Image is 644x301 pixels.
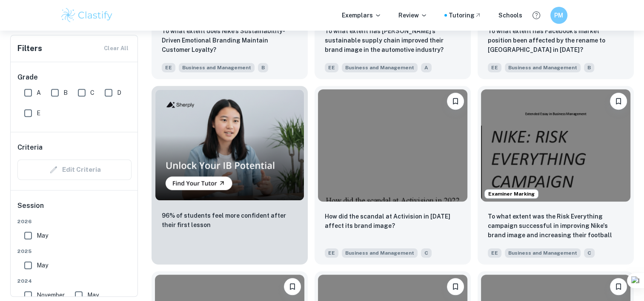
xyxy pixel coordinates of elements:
span: May [87,290,99,300]
p: Review [398,11,427,20]
h6: Filters [17,43,42,54]
a: Schools [498,11,522,20]
span: Business and Management [342,63,418,72]
p: 96% of students feel more confident after their first lesson [162,211,298,230]
button: Bookmark [284,278,301,295]
a: BookmarkHow did the scandal at Activision in 2022 affect its brand image?EEBusiness and ManagementC [315,86,471,264]
span: EE [162,63,175,72]
p: To what extent has Tesla’s sustainable supply chain improved their brand image in the automotive ... [325,26,461,54]
span: 2024 [17,277,132,285]
span: Business and Management [179,63,255,72]
span: Business and Management [505,63,581,72]
span: C [584,248,595,258]
h6: Grade [17,72,132,82]
p: Exemplars [342,11,381,20]
img: Business and Management EE example thumbnail: To what extent was the Risk Everything c [481,89,630,201]
h6: PM [554,11,564,20]
p: How did the scandal at Activision in 2022 affect its brand image? [325,212,461,230]
span: EE [325,248,338,258]
span: D [117,88,121,97]
span: May [37,231,48,240]
img: Clastify logo [60,7,114,24]
span: A [421,63,432,72]
a: Tutoring [449,11,481,20]
span: B [63,88,68,97]
button: PM [550,7,567,24]
img: Thumbnail [155,89,304,200]
h6: Session [17,201,132,218]
span: A [37,88,41,97]
span: November [37,290,65,300]
span: C [90,88,94,97]
div: Criteria filters are unavailable when searching by topic [17,159,132,180]
button: Bookmark [447,93,464,110]
span: B [584,63,594,72]
a: Thumbnail96% of students feel more confident after their first lesson [152,86,308,264]
span: C [421,248,432,258]
span: Business and Management [342,248,418,258]
span: B [258,63,268,72]
img: Business and Management EE example thumbnail: How did the scandal at Activision in 202 [318,89,467,201]
p: To what extent does Nike's Sustainability-Driven Emotional Branding Maintain Customer Loyalty? [162,26,298,54]
span: EE [488,248,501,258]
button: Bookmark [610,278,627,295]
span: 2025 [17,247,132,255]
span: 2026 [17,218,132,225]
button: Bookmark [447,278,464,295]
span: EE [325,63,338,72]
p: To what extent was the Risk Everything campaign successful in improving Nike's brand image and in... [488,212,624,241]
span: Business and Management [505,248,581,258]
span: EE [488,63,501,72]
button: Bookmark [610,93,627,110]
h6: Criteria [17,142,43,153]
span: E [37,108,40,118]
span: Examiner Marking [485,190,538,198]
span: May [37,261,48,270]
a: Examiner MarkingBookmarkTo what extent was the Risk Everything campaign successful in improving N... [478,86,634,264]
button: Help and Feedback [529,8,544,23]
p: To what extent has Facebook’s market position been affected by the rename to Meta in 2021? [488,26,624,54]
